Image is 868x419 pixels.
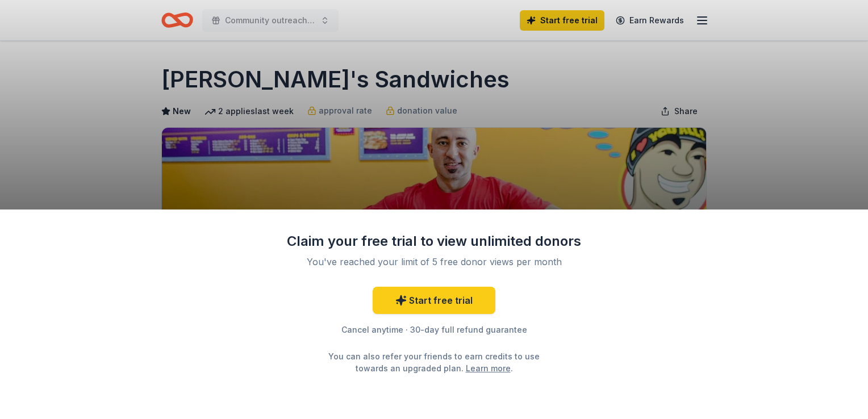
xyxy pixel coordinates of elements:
div: Claim your free trial to view unlimited donors [286,232,582,250]
div: You can also refer your friends to earn credits to use towards an upgraded plan. . [318,350,550,374]
a: Start free trial [373,287,495,314]
div: Cancel anytime · 30-day full refund guarantee [286,323,582,337]
a: Learn more [466,362,511,374]
div: You've reached your limit of 5 free donor views per month [300,255,568,269]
